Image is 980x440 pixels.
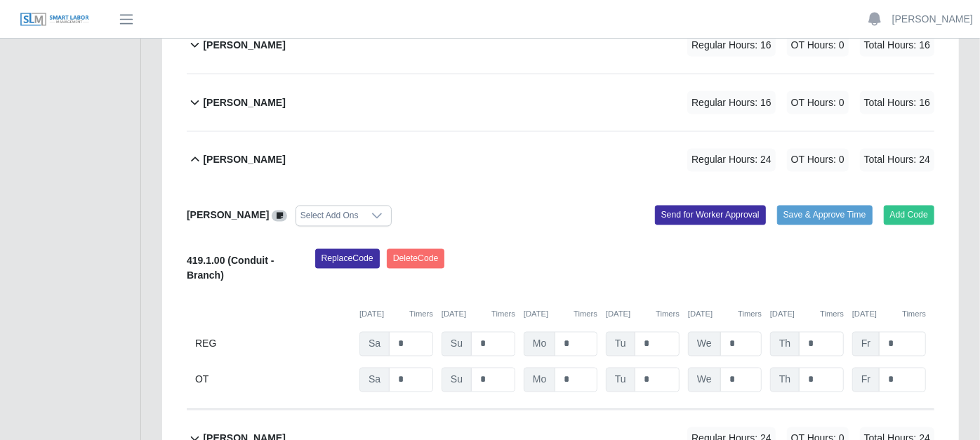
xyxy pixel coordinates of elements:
button: [PERSON_NAME] Regular Hours: 24 OT Hours: 0 Total Hours: 24 [187,132,934,189]
button: [PERSON_NAME] Regular Hours: 16 OT Hours: 0 Total Hours: 16 [187,17,934,74]
div: OT [195,368,351,392]
button: Timers [902,309,926,321]
button: DeleteCode [387,249,445,269]
div: [DATE] [606,309,680,321]
span: Mo [524,332,555,356]
span: Mo [524,368,555,392]
span: OT Hours: 0 [787,149,849,172]
div: [DATE] [359,309,433,321]
button: Save & Approve Time [777,206,873,225]
div: [DATE] [852,309,926,321]
button: Timers [491,309,515,321]
div: [DATE] [770,309,844,321]
button: Timers [574,309,597,321]
b: 419.1.00 (Conduit - Branch) [187,255,274,281]
div: REG [195,332,351,356]
button: Timers [738,309,762,321]
div: Select Add Ons [296,206,363,226]
span: OT Hours: 0 [787,34,849,57]
a: [PERSON_NAME] [892,12,973,27]
button: Add Code [884,206,935,225]
div: [DATE] [688,309,762,321]
div: [DATE] [524,309,597,321]
span: Sa [359,368,390,392]
span: Tu [606,332,635,356]
img: SLM Logo [20,12,90,27]
button: [PERSON_NAME] Regular Hours: 16 OT Hours: 0 Total Hours: 16 [187,74,934,131]
span: We [688,332,721,356]
span: Regular Hours: 16 [687,91,776,114]
span: Total Hours: 24 [860,149,934,172]
a: View/Edit Notes [272,210,287,221]
span: Sa [359,332,390,356]
span: Total Hours: 16 [860,91,934,114]
button: Send for Worker Approval [655,206,766,225]
button: Timers [656,309,680,321]
b: [PERSON_NAME] [203,38,285,53]
span: Su [442,332,472,356]
span: Fr [852,332,880,356]
button: Timers [409,309,433,321]
span: Su [442,368,472,392]
span: We [688,368,721,392]
button: Timers [820,309,844,321]
b: [PERSON_NAME] [203,95,285,110]
span: Regular Hours: 24 [687,149,776,172]
div: [DATE] [442,309,515,321]
span: Fr [852,368,880,392]
span: Total Hours: 16 [860,34,934,57]
span: Th [770,368,800,392]
b: [PERSON_NAME] [203,153,285,168]
span: OT Hours: 0 [787,91,849,114]
span: Tu [606,368,635,392]
span: Regular Hours: 16 [687,34,776,57]
span: Th [770,332,800,356]
b: [PERSON_NAME] [187,210,269,221]
button: ReplaceCode [315,249,380,269]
